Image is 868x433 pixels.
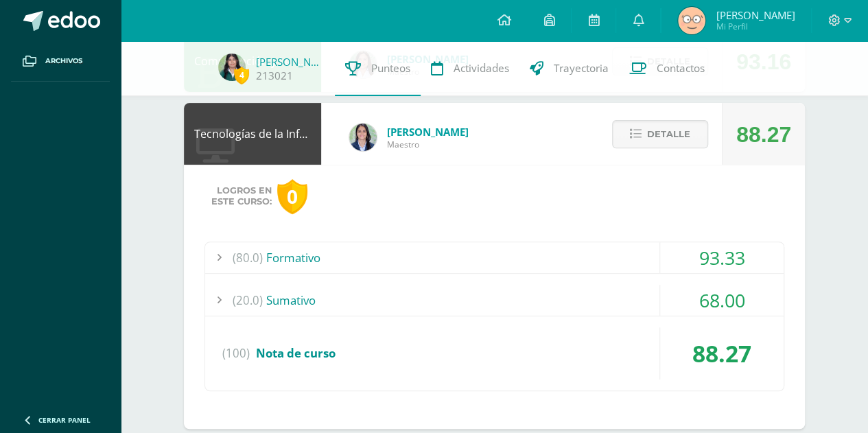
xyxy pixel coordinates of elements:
[277,179,307,214] div: 0
[454,61,509,75] span: Actividades
[211,185,272,207] span: Logros en este curso:
[45,56,82,67] span: Archivos
[387,139,469,150] span: Maestro
[612,120,708,148] button: Detalle
[657,61,705,75] span: Contactos
[519,41,619,96] a: Trayectoria
[233,285,263,316] span: (20.0)
[256,69,293,83] a: 213021
[660,242,784,273] div: 93.33
[660,327,784,379] div: 88.27
[256,345,336,361] span: Nota de curso
[234,67,249,84] span: 4
[647,121,690,147] span: Detalle
[205,242,784,273] div: Formativo
[619,41,715,96] a: Contactos
[371,61,410,75] span: Punteos
[660,285,784,316] div: 68.00
[678,7,705,34] img: 1a4d27bc1830275b18b6b82291d6b399.png
[233,242,263,273] span: (80.0)
[184,103,321,165] div: Tecnologías de la Información y la Comunicación 4
[421,41,519,96] a: Actividades
[218,54,246,81] img: 21108581607b6d5061efb69e6019ddd7.png
[736,104,791,165] div: 88.27
[335,41,421,96] a: Punteos
[716,8,795,22] span: [PERSON_NAME]
[205,285,784,316] div: Sumativo
[38,415,91,425] span: Cerrar panel
[716,21,795,32] span: Mi Perfil
[222,327,250,379] span: (100)
[387,125,469,139] span: [PERSON_NAME]
[554,61,609,75] span: Trayectoria
[256,55,325,69] a: [PERSON_NAME]
[349,124,377,151] img: 7489ccb779e23ff9f2c3e89c21f82ed0.png
[11,41,110,82] a: Archivos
